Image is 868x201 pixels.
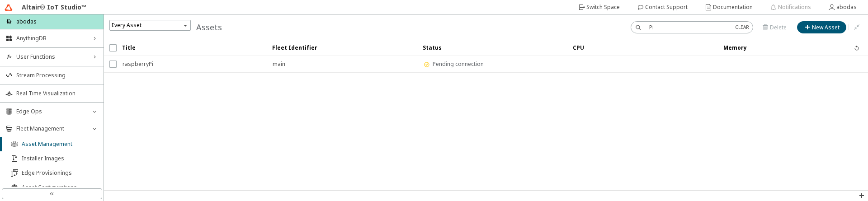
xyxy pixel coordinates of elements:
[16,90,98,97] span: Real Time Visualization
[16,108,87,115] span: Edge Ops
[22,140,98,148] span: Asset Management
[22,169,98,177] span: Edge Provisionings
[16,125,87,132] span: Fleet Management
[16,35,87,42] span: AnythingDB
[22,155,98,162] span: Installer Images
[16,53,87,61] span: User Functions
[22,184,98,191] span: Asset Configurations
[16,18,37,25] p: abodas
[16,72,98,79] span: Stream Processing
[112,20,142,31] div: Every Asset
[433,56,484,72] unity-typography: Pending connection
